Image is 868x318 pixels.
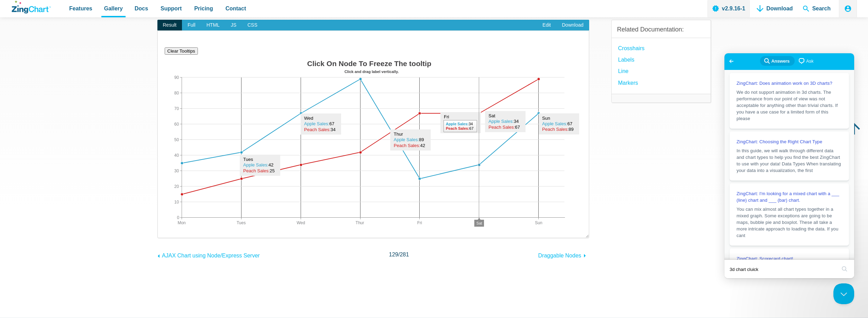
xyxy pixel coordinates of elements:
a: ZingChart: I'm looking for a mixed chart with a ___ (line) chart and ___ (bar) chart.. You can mi... [5,130,125,192]
span: ZingChart: Choosing the Right Chart Type [12,86,98,91]
span: Answers [47,4,65,11]
a: Draggable Nodes [538,249,589,260]
a: ZingChart: Scorecard chart!. Scorecards are a new type of chart introduced to the Zingchart libra... [5,195,125,244]
a: Crosshairs [618,44,645,53]
iframe: Help Scout Beacon - Live Chat, Contact Form, and Knowledge Base [724,53,854,278]
span: Gallery [104,4,123,13]
span: Support [161,4,182,13]
span: We do not support animation in 3d charts. The performance from our point of view was not acceptab... [12,36,113,68]
span: You can mix almost all chart types together in a mixed graph. Some exceptions are going to be map... [12,153,114,185]
span: chat-square [73,3,81,12]
a: ZingChart Logo. Click to return to the homepage [12,1,51,13]
button: Clear Tooltips [165,47,198,55]
span: Docs [135,4,148,13]
span: Result [157,20,182,31]
span: 281 [400,252,409,257]
span: In this guide, we will walk through different data and chart types to help you find the best Zing... [12,95,117,120]
span: AJAX Chart using Node/Express Server [162,253,260,258]
span: Ask [82,4,89,11]
span: Features [69,4,92,13]
a: Edit [537,20,556,31]
span: search-medium [38,3,47,11]
a: Line [618,66,629,76]
span: JS [225,20,242,31]
span: ZingChart: Does animation work on 3D charts? [12,27,108,33]
span: Go back [3,4,11,12]
span: Pricing [194,4,213,13]
a: AJAX Chart using Node/Express Server [157,249,260,260]
span: ZingChart: I'm looking for a mixed chart with a ___ (line) chart and ___ (bar) chart. [12,138,115,149]
span: HTML [201,20,225,31]
iframe: Help Scout Beacon - Close [833,283,854,304]
span: CSS [242,20,263,31]
a: Markers [618,78,638,88]
span: Contact [226,4,246,13]
span: Full [182,20,201,31]
span: 129 [389,252,398,257]
span: Draggable Nodes [538,253,582,258]
div: ​ [157,30,589,238]
a: ZingChart: Choosing the Right Chart Type. In this guide, we will walk through different data and ... [5,78,125,127]
a: Download [556,20,589,31]
a: Labels [618,55,634,64]
a: ZingChart: Does animation work on 3D charts?. We do not support animation in 3d charts. The perfo... [5,20,125,75]
h3: Related Documentation: [617,26,705,34]
span: / [389,250,409,259]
